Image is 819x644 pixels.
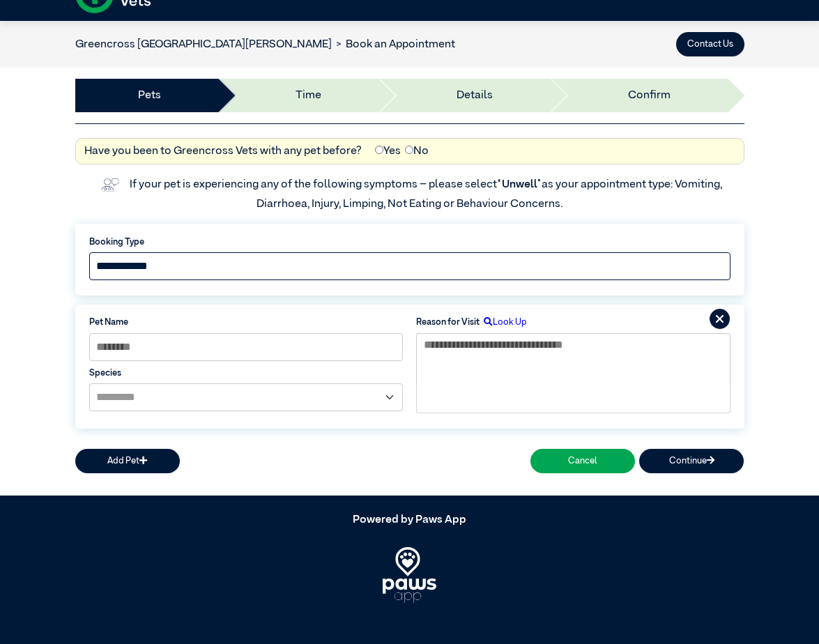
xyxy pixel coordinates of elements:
label: Booking Type [89,236,730,249]
button: Add Pet [75,449,180,473]
a: Pets [138,87,161,104]
button: Contact Us [676,32,744,56]
label: No [405,143,429,160]
button: Continue [639,449,744,473]
label: Pet Name [89,316,403,329]
button: Cancel [530,449,635,473]
label: Have you been to Greencross Vets with any pet before? [84,143,362,160]
h5: Powered by Paws App [75,513,744,526]
input: No [405,146,413,154]
label: If your pet is experiencing any of the following symptoms – please select as your appointment typ... [130,179,724,210]
label: Reason for Visit [416,316,480,329]
img: vet [97,174,123,196]
input: Yes [375,146,383,154]
label: Yes [375,143,401,160]
label: Species [89,367,403,380]
nav: breadcrumb [75,36,456,53]
li: Book an Appointment [332,36,456,53]
img: PawsApp [383,546,436,602]
label: Look Up [480,316,527,329]
span: “Unwell” [497,179,542,190]
a: Greencross [GEOGRAPHIC_DATA][PERSON_NAME] [75,39,332,50]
